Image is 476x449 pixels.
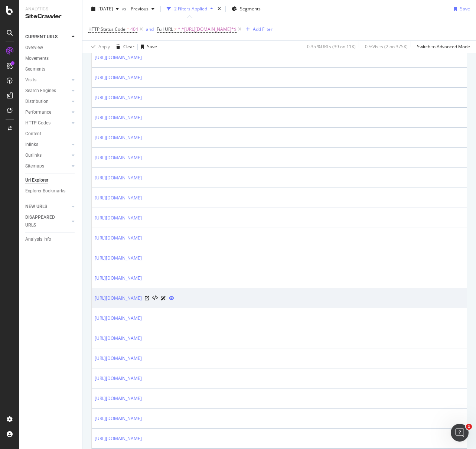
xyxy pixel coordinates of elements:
a: DISAPPEARED URLS [25,214,69,229]
div: Save [460,6,470,12]
a: Overview [25,44,77,52]
a: [URL][DOMAIN_NAME] [95,355,142,362]
div: Clear [123,43,134,50]
button: and [146,26,154,33]
a: [URL][DOMAIN_NAME] [95,194,142,202]
div: Distribution [25,98,49,105]
button: Save [451,3,470,15]
span: Previous [128,6,149,12]
a: Url Explorer [25,176,77,184]
a: [URL][DOMAIN_NAME] [95,274,142,282]
a: Analysis Info [25,235,77,243]
a: URL Inspection [169,294,174,302]
a: [URL][DOMAIN_NAME] [95,375,142,382]
div: 0.35 % URLs ( 39 on 11K ) [307,43,356,50]
span: 2025 Aug. 20th [98,6,113,12]
a: AI Url Details [161,294,166,302]
a: [URL][DOMAIN_NAME] [95,254,142,262]
div: Save [147,43,157,50]
span: Full URL [157,26,173,32]
a: [URL][DOMAIN_NAME] [95,435,142,442]
div: Switch to Advanced Mode [417,43,470,50]
div: HTTP Codes [25,119,50,127]
button: View HTML Source [152,296,158,301]
div: Analytics [25,6,76,12]
div: 0 % Visits ( 2 on 375K ) [365,43,408,50]
a: [URL][DOMAIN_NAME] [95,234,142,242]
a: Content [25,130,77,138]
a: Performance [25,108,69,116]
button: [DATE] [88,3,122,15]
a: [URL][DOMAIN_NAME] [95,315,142,322]
a: HTTP Codes [25,119,69,127]
div: Search Engines [25,87,56,95]
span: vs [122,6,128,12]
a: Movements [25,55,77,62]
div: Url Explorer [25,176,48,184]
div: times [216,5,222,13]
a: [URL][DOMAIN_NAME] [95,214,142,222]
a: Inlinks [25,141,69,149]
a: Distribution [25,98,69,105]
div: Analysis Info [25,235,51,243]
a: [URL][DOMAIN_NAME] [95,174,142,182]
a: [URL][DOMAIN_NAME] [95,114,142,121]
a: [URL][DOMAIN_NAME] [95,74,142,81]
span: = [127,26,129,32]
a: [URL][DOMAIN_NAME] [95,295,142,302]
button: Switch to Advanced Mode [414,41,470,53]
div: Performance [25,108,51,116]
a: NEW URLS [25,203,69,211]
button: Add Filter [243,25,273,34]
button: Clear [113,41,134,53]
a: Visits [25,76,69,84]
div: Add Filter [253,26,273,32]
div: Explorer Bookmarks [25,187,65,195]
button: Segments [229,3,264,15]
div: NEW URLS [25,203,47,211]
a: [URL][DOMAIN_NAME] [95,54,142,61]
span: ≠ [174,26,177,32]
a: Explorer Bookmarks [25,187,77,195]
span: 1 [466,424,472,430]
div: DISAPPEARED URLS [25,214,63,229]
a: CURRENT URLS [25,33,69,41]
button: Apply [88,41,110,53]
div: Visits [25,76,36,84]
div: Inlinks [25,141,38,149]
span: ^.*[URL][DOMAIN_NAME]*$ [178,24,237,35]
a: Search Engines [25,87,69,95]
a: Outlinks [25,152,69,159]
a: Segments [25,65,77,73]
span: HTTP Status Code [88,26,125,32]
iframe: Intercom live chat [451,424,469,442]
div: and [146,26,154,32]
a: [URL][DOMAIN_NAME] [95,134,142,141]
a: [URL][DOMAIN_NAME] [95,395,142,402]
div: Apply [98,43,110,50]
a: [URL][DOMAIN_NAME] [95,154,142,162]
div: SiteCrawler [25,12,76,21]
a: Sitemaps [25,162,69,170]
span: 404 [130,24,138,35]
div: Content [25,130,41,138]
span: Segments [240,6,261,12]
a: Visit Online Page [145,296,149,300]
button: Previous [128,3,157,15]
div: Overview [25,44,43,52]
div: 2 Filters Applied [174,6,207,12]
a: [URL][DOMAIN_NAME] [95,335,142,342]
button: 2 Filters Applied [164,3,216,15]
a: [URL][DOMAIN_NAME] [95,415,142,422]
div: CURRENT URLS [25,33,58,41]
div: Segments [25,65,45,73]
a: [URL][DOMAIN_NAME] [95,94,142,101]
div: Outlinks [25,152,42,159]
div: Movements [25,55,49,62]
div: Sitemaps [25,162,44,170]
button: Save [138,41,157,53]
